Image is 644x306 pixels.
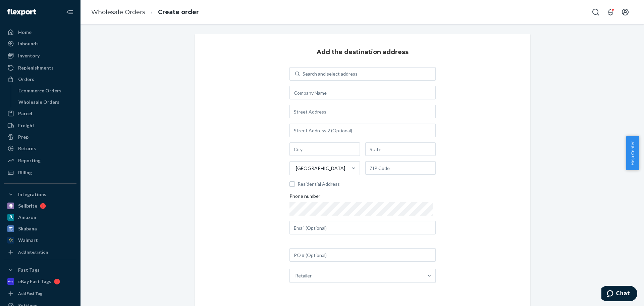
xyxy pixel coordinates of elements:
input: ZIP Code [365,161,436,175]
a: Returns [4,143,76,154]
div: Amazon [18,214,36,221]
a: Orders [4,74,76,85]
button: Open Search Box [589,5,602,19]
div: Parcel [18,110,32,117]
div: Inventory [18,52,40,59]
input: Street Address [289,105,436,118]
a: Add Fast Tag [4,290,76,298]
div: Ecommerce Orders [18,87,61,94]
a: Walmart [4,235,76,246]
a: Ecommerce Orders [15,85,77,96]
div: [GEOGRAPHIC_DATA] [296,165,345,172]
button: Integrations [4,189,76,200]
div: Sellbrite [18,203,37,209]
div: Reporting [18,157,41,164]
a: Create order [158,8,199,16]
div: Inbounds [18,40,39,47]
button: Fast Tags [4,265,76,275]
input: PO # (Optional) [289,248,436,262]
a: Reporting [4,155,76,166]
a: Inventory [4,50,76,61]
div: Search and select address [303,71,358,77]
div: Returns [18,145,36,152]
button: Open account menu [619,5,632,19]
a: Amazon [4,212,76,223]
input: Street Address 2 (Optional) [289,124,436,137]
div: Replenishments [18,64,54,71]
div: Integrations [18,191,46,198]
div: Skubana [18,225,37,232]
a: Sellbrite [4,201,76,211]
a: Add Integration [4,248,76,256]
div: Add Integration [18,249,48,255]
a: Wholesale Orders [91,8,145,16]
a: Parcel [4,108,76,119]
a: eBay Fast Tags [4,276,76,287]
div: Fast Tags [18,267,40,273]
input: State [365,142,436,156]
a: Inbounds [4,38,76,49]
img: Flexport logo [7,9,36,15]
a: Freight [4,120,76,131]
a: Wholesale Orders [15,97,77,107]
div: Walmart [18,237,38,244]
button: Close Navigation [63,5,76,19]
a: Replenishments [4,62,76,73]
input: Company Name [289,86,436,99]
div: eBay Fast Tags [18,278,51,285]
input: City [289,142,360,156]
span: Phone number [289,193,320,202]
button: Help Center [626,136,639,170]
input: [GEOGRAPHIC_DATA] [295,165,296,172]
div: Add Fast Tag [18,291,42,296]
div: Home [18,29,32,36]
div: Wholesale Orders [18,99,59,105]
a: Billing [4,167,76,178]
a: Skubana [4,223,76,234]
ol: breadcrumbs [86,2,204,22]
span: Residential Address [298,181,436,187]
input: Residential Address [289,181,295,187]
h3: Add the destination address [317,48,409,56]
button: Open notifications [604,5,617,19]
div: Retailer [295,272,312,279]
div: Orders [18,76,34,83]
a: Prep [4,132,76,142]
div: Billing [18,169,32,176]
div: Freight [18,122,35,129]
div: Prep [18,134,29,140]
iframe: Opens a widget where you can chat to one of our agents [601,286,637,303]
input: Email (Optional) [289,221,436,234]
a: Home [4,27,76,38]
